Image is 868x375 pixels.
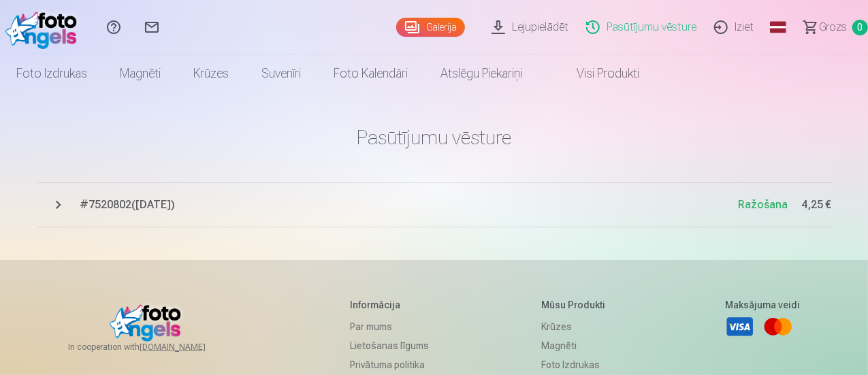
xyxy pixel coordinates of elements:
a: Atslēgu piekariņi [424,54,539,93]
a: Visa [725,312,755,342]
a: [DOMAIN_NAME] [140,342,238,353]
span: Ražošana [739,198,788,211]
a: Galerija [396,18,465,37]
a: Mastercard [763,312,793,342]
span: Grozs [819,19,847,35]
a: Suvenīri [245,54,317,93]
span: # 7520802 ( [DATE] ) [80,197,739,213]
a: Krūzes [541,317,613,336]
a: Foto kalendāri [317,54,424,93]
span: In cooperation with [68,342,238,353]
a: Visi produkti [539,54,656,93]
a: Foto izdrukas [541,355,613,374]
h5: Mūsu produkti [541,298,613,312]
a: Krūzes [177,54,245,93]
img: /fa1 [5,5,84,49]
a: Magnēti [103,54,177,93]
a: Magnēti [541,336,613,355]
button: #7520802([DATE])Ražošana4,25 € [37,182,832,227]
span: 0 [852,20,868,35]
h5: Maksājuma veidi [725,298,800,312]
a: Par mums [351,317,430,336]
h5: Informācija [351,298,430,312]
a: Lietošanas līgums [351,336,430,355]
a: Privātuma politika [351,355,430,374]
span: 4,25 € [802,197,832,213]
h1: Pasūtījumu vēsture [37,125,832,150]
